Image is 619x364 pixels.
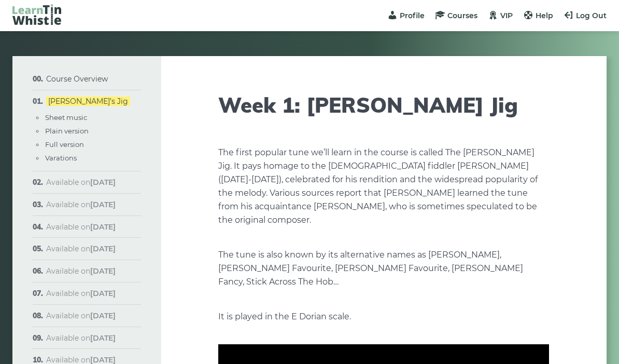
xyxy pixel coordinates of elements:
[46,97,130,106] a: [PERSON_NAME]’s Jig
[90,222,116,232] strong: [DATE]
[46,74,108,84] a: Course Overview
[488,11,513,20] a: VIP
[90,244,116,253] strong: [DATE]
[435,11,477,20] a: Courses
[218,248,549,289] p: The tune is also known by its alternative names as [PERSON_NAME], [PERSON_NAME] Favourite, [PERSO...
[90,311,116,320] strong: [DATE]
[46,178,116,187] span: Available on
[400,11,425,20] span: Profile
[564,11,607,20] a: Log Out
[500,11,513,20] span: VIP
[576,11,607,20] span: Log Out
[46,200,116,209] span: Available on
[218,310,549,323] p: It is played in the E Dorian scale.
[447,11,477,20] span: Courses
[536,11,553,20] span: Help
[46,266,116,276] span: Available on
[90,333,116,343] strong: [DATE]
[90,200,116,209] strong: [DATE]
[46,311,116,320] span: Available on
[218,146,549,227] p: The first popular tune we’ll learn in the course is called The [PERSON_NAME] Jig. It pays homage ...
[387,11,425,20] a: Profile
[523,11,553,20] a: Help
[90,266,116,276] strong: [DATE]
[46,333,116,343] span: Available on
[45,140,84,149] a: Full version
[46,289,116,298] span: Available on
[45,113,87,122] a: Sheet music
[46,244,116,253] span: Available on
[12,4,61,25] img: LearnTinWhistle.com
[46,222,116,232] span: Available on
[45,154,77,162] a: Varations
[90,289,116,298] strong: [DATE]
[90,178,116,187] strong: [DATE]
[45,127,89,135] a: Plain version
[218,92,549,117] h1: Week 1: [PERSON_NAME] Jig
